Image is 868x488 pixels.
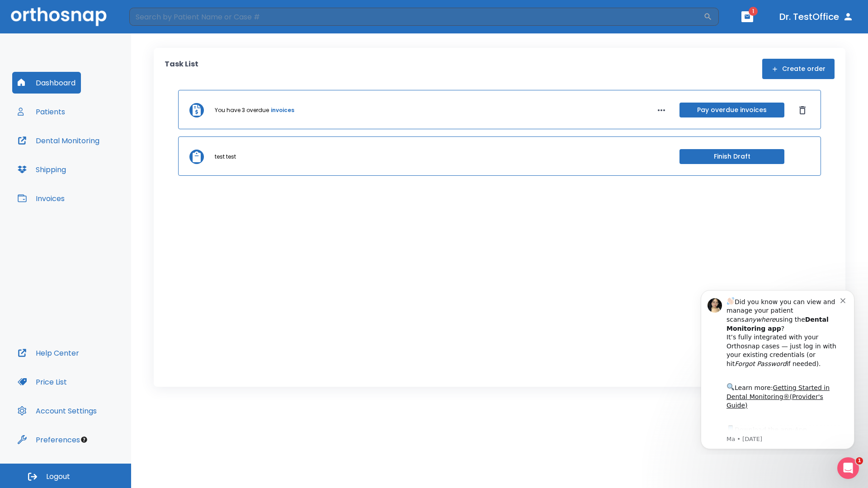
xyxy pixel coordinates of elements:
[271,106,294,114] a: invoices
[215,153,236,161] p: test test
[776,9,857,25] button: Dr. TestOffice
[165,59,198,79] p: Task List
[80,436,88,444] div: Tooltip anchor
[837,457,859,479] iframe: Intercom live chat
[749,7,758,16] span: 1
[12,159,71,180] button: Shipping
[12,342,85,364] button: Help Center
[153,14,160,21] button: Dismiss notification
[679,103,784,117] button: Pay overdue invoices
[12,130,105,151] button: Dental Monitoring
[129,8,703,26] input: Search by Patient Name or Case #
[11,7,107,26] img: Orthosnap
[856,457,863,465] span: 1
[687,282,868,455] iframe: Intercom notifications message
[12,72,81,94] button: Dashboard
[12,429,85,450] button: Preferences
[762,59,835,79] button: Create order
[46,472,70,482] span: Logout
[12,101,71,122] button: Patients
[795,103,810,117] button: Dismiss
[12,371,72,393] button: Price List
[679,149,784,164] button: Finish Draft
[12,188,70,209] button: Invoices
[215,106,269,114] p: You have 3 overdue
[12,400,102,422] button: Account Settings
[39,142,153,188] div: Download the app: | ​ Let us know if you need help getting started!
[39,153,153,161] p: Message from Ma, sent 8w ago
[39,144,120,160] a: App Store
